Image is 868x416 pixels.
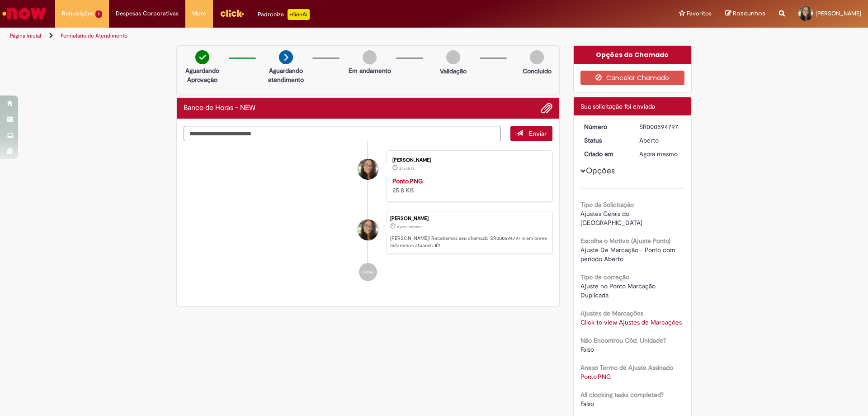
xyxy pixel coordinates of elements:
span: [PERSON_NAME] [816,10,861,17]
b: Tipo de correção [580,273,629,281]
b: Escolha o Motivo (Ajuste Ponto) [580,237,670,245]
span: Agora mesmo [397,224,421,230]
span: Ajuste no Ponto Marcação Duplicada [580,282,657,299]
span: Rascunhos [733,9,765,18]
b: Não Encontrou Cód. Unidade? [580,336,666,344]
li: Maria Beatriz Romao Da Silva [184,211,552,254]
button: Enviar [510,126,552,141]
p: Aguardando Aprovação [180,66,224,84]
button: Adicionar anexos [541,102,552,114]
div: Aberto [639,136,681,145]
div: [PERSON_NAME] [390,216,547,221]
textarea: Digite sua mensagem aqui... [184,126,501,141]
span: Agora mesmo [639,150,678,158]
b: Anexo Termo de Ajuste Assinado [580,363,673,372]
div: SR000594797 [639,122,681,131]
div: [PERSON_NAME] [392,158,543,163]
div: Padroniza [258,9,310,20]
p: Concluído [523,67,552,76]
button: Cancelar Chamado [580,71,685,85]
span: Favoritos [687,9,712,18]
time: 30/09/2025 14:50:59 [399,166,415,171]
a: Download de Ponto.PNG [580,373,611,381]
h2: Banco de Horas - NEW Histórico de tíquete [184,104,255,112]
span: Falso [580,400,594,408]
p: +GenAi [288,9,310,20]
span: More [192,9,206,18]
img: img-circle-grey.png [363,50,377,64]
span: Sua solicitação foi enviada [580,102,655,110]
div: 25.8 KB [392,177,543,195]
time: 30/09/2025 14:52:53 [397,224,421,230]
time: 30/09/2025 14:52:53 [639,150,678,158]
div: Opções do Chamado [574,46,692,64]
a: Rascunhos [725,10,765,18]
img: check-circle-green.png [195,50,209,64]
a: Click to view Ajustes de Marcações [580,318,682,326]
div: 30/09/2025 14:52:53 [639,149,681,158]
img: click_logo_yellow_360x200.png [220,6,244,20]
a: Página inicial [10,32,41,39]
span: Despesas Corporativas [116,9,179,18]
p: [PERSON_NAME]! Recebemos seu chamado SR000594797 e em breve estaremos atuando. [390,235,547,249]
a: Ponto.PNG [392,177,423,185]
ul: Histórico de tíquete [184,141,552,291]
span: 1 [95,10,102,18]
ul: Trilhas de página [7,28,572,44]
dt: Número [577,122,633,131]
p: Validação [440,67,467,76]
p: Em andamento [349,66,391,75]
p: Aguardando atendimento [264,66,308,84]
span: Ajustes Gerais do [GEOGRAPHIC_DATA] [580,210,642,227]
img: ServiceNow [1,5,47,23]
b: Tipo da Solicitação [580,201,634,209]
div: Maria Beatriz Romao Da Silva [358,159,378,180]
span: Enviar [529,129,547,138]
dt: Status [577,136,633,145]
span: Requisições [62,9,94,18]
dt: Criado em [577,149,633,158]
span: Ajuste De Marcação - Ponto com período Aberto [580,246,677,263]
span: Falso [580,345,594,354]
a: Formulário de Atendimento [61,32,127,39]
img: img-circle-grey.png [530,50,544,64]
b: All clocking tasks completed? [580,391,664,399]
div: Maria Beatriz Romao Da Silva [358,220,378,240]
span: 2m atrás [399,166,415,171]
img: arrow-next.png [279,50,293,64]
b: Ajustes de Marcações [580,309,643,317]
img: img-circle-grey.png [446,50,460,64]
